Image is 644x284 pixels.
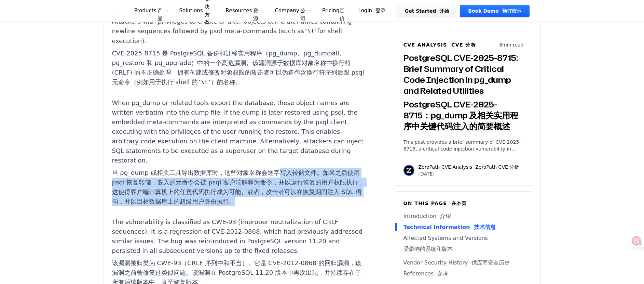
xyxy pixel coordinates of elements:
[460,5,529,17] a: Book Demo 预订演示
[403,99,518,132] font: PostgreSQL CVE-2025-8715：pg_dump 及相关实用程序中关键代码注入的简要概述
[474,224,496,230] font: 技术信息
[403,52,524,134] h3: PostgreSQL CVE-2025-8715: Brief Summary of Critical Code Injection in pg_dump and Related Utilities
[471,259,510,266] font: 供应商安全历史
[198,80,211,86] code: \!
[419,170,519,177] p: [DATE]
[350,5,394,17] a: Login 登录
[112,50,364,86] font: CVE-2025-8715 是 PostgreSQL 备份和迁移实用程序（pg_dump、pg_dumpall、pg_restore 和 pg_upgrade）中的一个高危漏洞。该漏洞源于数据库...
[112,169,365,205] font: 当 pg_dump 或相关工具导出数据库时，这些对象名称会逐字写入转储文件。如果之后使用 psql 恢复转储，嵌入的元命令会被 psql 客户端解释为命令，并以运行恢复的用户权限执行。这使得客户...
[403,223,524,231] a: Technical Information 技术信息
[475,164,519,170] font: ZeroPath CVE 分析
[403,270,524,278] a: References 参考
[375,8,386,14] font: 登录
[419,164,519,170] p: ZeroPath CVE Analysis
[157,8,163,22] font: 产品
[403,41,476,48] h6: CVE Analysis
[403,212,524,220] a: Introduction 介绍
[403,165,414,176] img: ZeroPath CVE Analysis
[439,8,449,14] font: 开始
[253,8,258,22] font: 资源
[502,8,521,14] font: 预订演示
[403,200,524,207] h6: On this page
[499,41,523,48] p: 8 min read
[300,8,305,22] font: 公司
[451,42,476,48] font: CVE 分析
[437,270,448,277] font: 参考
[304,29,317,35] code: \!
[403,139,524,152] p: This post provides a brief summary of CVE-2025-8715, a critical code injection vulnerability in P...
[403,234,524,256] a: Affected Systems and Versions受影响的系统和版本
[397,5,457,17] a: Get Started 开始
[451,201,467,206] font: 在本页
[440,213,451,219] font: 介绍
[403,246,453,252] font: 受影响的系统和版本
[340,8,345,22] font: 定价
[112,98,366,209] p: When pg_dump or related tools export the database, these object names are written verbatim into t...
[403,259,524,267] a: Vendor Security History 供应商安全历史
